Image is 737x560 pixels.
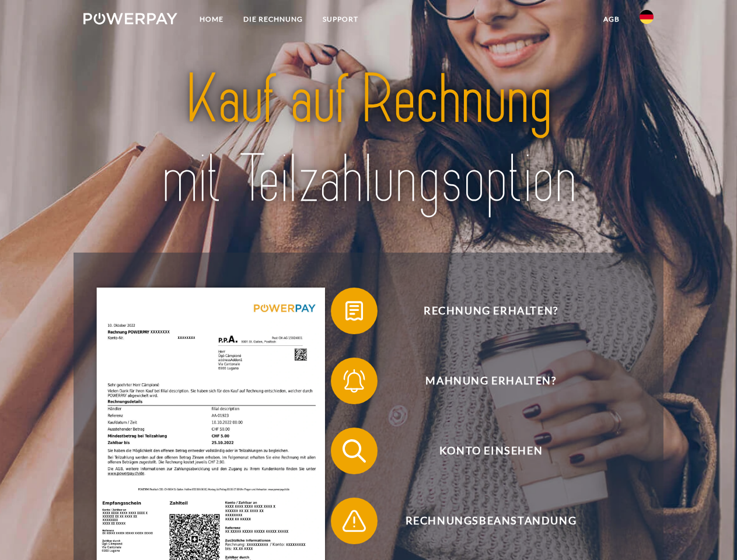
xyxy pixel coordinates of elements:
button: Mahnung erhalten? [331,358,634,404]
img: qb_bill.svg [340,296,369,325]
span: Rechnung erhalten? [348,288,634,334]
img: de [640,10,654,24]
button: Rechnung erhalten? [331,288,634,334]
a: agb [593,9,630,30]
img: qb_search.svg [340,436,369,466]
button: Rechnungsbeanstandung [331,498,634,544]
a: DIE RECHNUNG [233,9,313,30]
a: SUPPORT [313,9,368,30]
img: qb_warning.svg [340,506,369,535]
span: Konto einsehen [348,428,634,474]
a: Home [190,9,233,30]
img: title-powerpay_de.svg [111,56,626,223]
img: qb_bell.svg [340,366,369,395]
span: Mahnung erhalten? [348,358,634,404]
img: logo-powerpay-white.svg [83,13,177,24]
span: Rechnungsbeanstandung [348,498,634,544]
button: Konto einsehen [331,428,634,474]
